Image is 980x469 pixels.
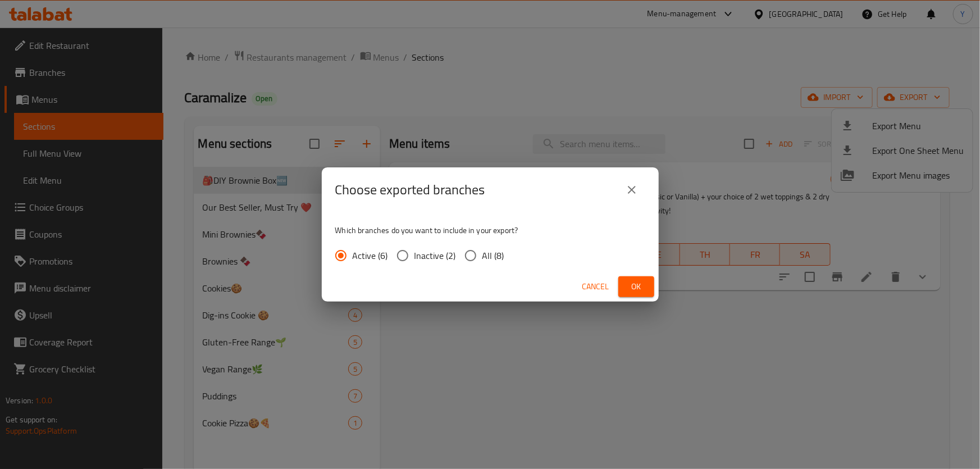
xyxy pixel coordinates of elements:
[482,249,504,262] span: All (8)
[582,280,609,294] span: Cancel
[627,280,645,294] span: Ok
[335,225,645,236] p: Which branches do you want to include in your export?
[353,249,388,262] span: Active (6)
[618,176,645,203] button: close
[414,249,456,262] span: Inactive (2)
[335,181,485,199] h2: Choose exported branches
[578,276,614,297] button: Cancel
[618,276,654,297] button: Ok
